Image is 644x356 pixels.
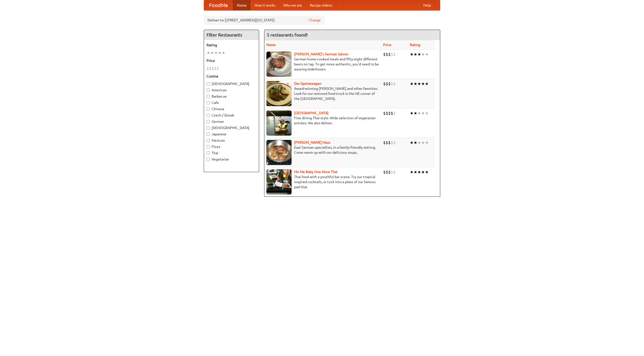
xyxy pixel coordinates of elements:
p: Thai food with a youthful bar scene. Try our tropical inspired cocktails, or tuck into a plate of... [266,174,379,189]
a: Rating [410,43,420,47]
li: $ [383,169,386,175]
a: How it works [251,0,279,10]
label: Cafe [207,100,256,105]
a: Name [266,43,276,47]
h5: Cuisine [207,74,256,79]
li: $ [386,110,388,116]
input: Pizza [207,145,210,148]
ng-pluralize: 5 restaurants found! [267,32,308,37]
img: babythai.jpg [266,169,292,194]
p: German home-cooked meals and fifty-eight different beers on tap. To get more authentic, you'd nee... [266,57,379,72]
li: ★ [210,50,214,56]
li: ★ [421,81,425,87]
a: Recipe videos [306,0,336,10]
a: Help [419,0,435,10]
img: satay.jpg [266,110,292,136]
li: $ [391,169,393,175]
li: ★ [425,52,429,57]
li: ★ [425,81,429,87]
li: ★ [417,169,421,175]
input: Cafe [207,101,210,104]
label: Vegetarian [207,157,256,162]
li: $ [209,66,212,71]
input: Vegetarian [207,158,210,161]
label: [DEMOGRAPHIC_DATA] [207,81,256,86]
li: $ [391,140,393,145]
a: Who we are [279,0,306,10]
li: ★ [410,110,414,116]
h5: Rating [207,43,256,48]
li: ★ [414,169,417,175]
li: ★ [421,110,425,116]
a: [PERSON_NAME]'s German Saloon [294,52,348,56]
li: $ [393,110,396,116]
p: Fine dining Thai-style. Wide selection of vegetarian entrées. We also deliver. [266,115,379,126]
a: [GEOGRAPHIC_DATA] [294,111,329,115]
label: Japanese [207,132,256,137]
li: ★ [414,81,417,87]
a: Home [233,0,251,10]
li: ★ [222,50,225,56]
label: German [207,119,256,124]
li: ★ [425,110,429,116]
a: Hit Me Baby One More Thai [294,170,338,174]
li: ★ [421,52,425,57]
li: $ [388,169,391,175]
li: $ [383,140,386,145]
li: $ [383,110,386,116]
label: American [207,88,256,93]
label: Thai [207,150,256,155]
li: ★ [207,50,210,56]
li: $ [391,81,393,87]
li: $ [391,52,393,57]
a: Der Speisewagen [294,82,321,86]
img: kohlhaus.jpg [266,140,292,165]
li: ★ [410,169,414,175]
li: $ [383,52,386,57]
li: $ [217,66,219,71]
label: Barbecue [207,94,256,99]
li: ★ [417,81,421,87]
label: Czech / Slovak [207,113,256,118]
input: Mexican [207,139,210,142]
li: $ [393,81,396,87]
li: ★ [414,52,417,57]
li: $ [386,52,388,57]
a: FoodMe [204,0,233,10]
li: $ [388,81,391,87]
input: Barbecue [207,95,210,98]
li: $ [393,52,396,57]
li: $ [207,66,209,71]
input: Chinese [207,107,210,111]
li: $ [388,110,391,116]
li: $ [386,169,388,175]
div: Deliver to: [STREET_ADDRESS][US_STATE] [204,16,325,25]
li: $ [393,169,396,175]
li: $ [388,140,391,145]
label: Chinese [207,106,256,111]
li: $ [388,52,391,57]
a: Price [383,43,391,47]
input: Thai [207,151,210,155]
input: German [207,120,210,123]
h5: Price [207,58,256,63]
li: $ [383,81,386,87]
li: ★ [414,140,417,145]
input: Japanese [207,133,210,136]
li: ★ [218,50,222,56]
li: ★ [410,81,414,87]
h4: Filter Restaurants [204,30,259,40]
li: $ [393,140,396,145]
label: Mexican [207,138,256,143]
a: [PERSON_NAME] Haus [294,140,330,144]
li: $ [386,140,388,145]
li: ★ [425,140,429,145]
input: [DEMOGRAPHIC_DATA] [207,126,210,130]
li: ★ [417,52,421,57]
p: East German specialties, in a family-friendly setting. Come warm up with our delicious soups. [266,145,379,155]
li: ★ [417,140,421,145]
